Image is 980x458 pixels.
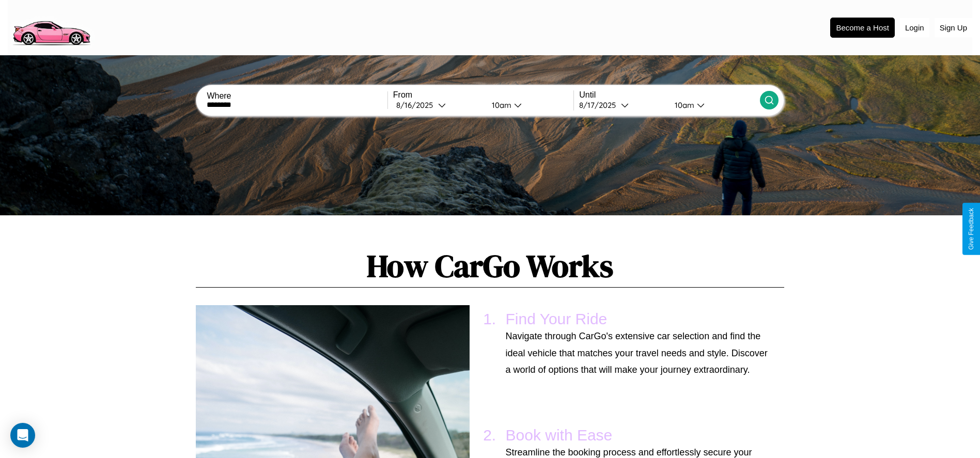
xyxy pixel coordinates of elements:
[393,100,484,110] button: 8/16/2025
[396,100,438,110] div: 8 / 16 / 2025
[196,245,784,288] h1: How CarGo Works
[8,5,95,48] img: logo
[10,423,35,448] div: Open Intercom Messenger
[501,305,774,383] li: Find Your Ride
[484,100,574,110] button: 10am
[968,208,975,250] div: Give Feedback
[207,91,387,101] label: Where
[830,18,895,38] button: Become a Host
[900,18,929,37] button: Login
[393,90,573,100] label: From
[666,100,760,110] button: 10am
[935,18,972,37] button: Sign Up
[579,90,759,100] label: Until
[487,100,514,110] div: 10am
[670,100,697,110] div: 10am
[506,328,769,378] p: Navigate through CarGo's extensive car selection and find the ideal vehicle that matches your tra...
[579,100,621,110] div: 8 / 17 / 2025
